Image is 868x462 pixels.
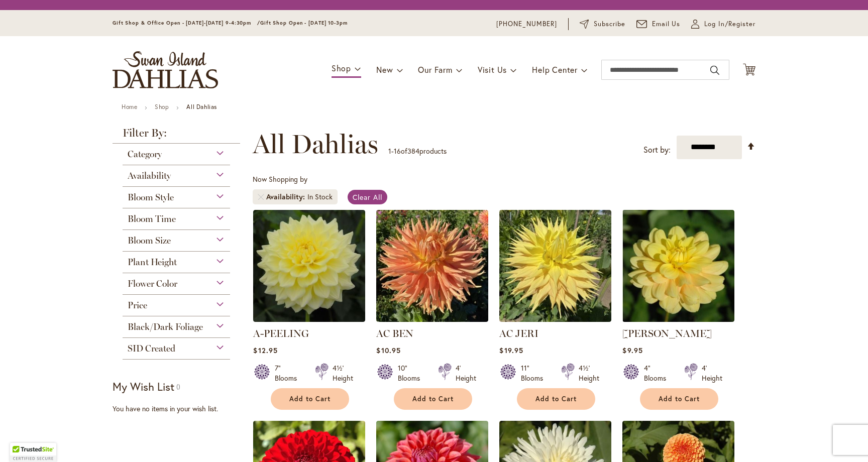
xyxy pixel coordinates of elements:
img: AC Jeri [499,210,611,322]
a: Log In/Register [691,19,755,29]
a: A-PEELING [253,327,309,339]
a: AC BEN [376,314,488,324]
span: Bloom Size [128,235,171,246]
button: Add to Cart [394,388,472,410]
span: Bloom Style [128,192,174,203]
div: 4' Height [702,363,722,383]
span: Add to Cart [412,395,454,403]
span: $9.95 [622,345,642,355]
div: 7" Blooms [275,363,303,383]
button: Add to Cart [640,388,718,410]
span: Availability [128,170,171,181]
div: 4' Height [456,363,476,383]
a: AC JERI [499,327,538,339]
strong: Filter By: [113,128,240,144]
a: Subscribe [580,19,625,29]
span: Email Us [652,19,681,29]
span: $10.95 [376,345,400,355]
a: Clear All [348,190,387,204]
span: Add to Cart [659,395,700,403]
div: 4½' Height [579,363,599,383]
a: AC BEN [376,327,413,339]
span: Price [128,300,147,311]
strong: All Dahlias [186,103,217,110]
span: Log In/Register [704,19,755,29]
div: 11" Blooms [521,363,549,383]
span: $19.95 [499,345,523,355]
img: A-Peeling [253,210,365,322]
a: store logo [113,51,218,88]
span: SID Created [128,343,175,354]
span: 384 [407,146,419,156]
div: 10" Blooms [398,363,426,383]
a: Remove Availability In Stock [258,194,264,200]
iframe: Launch Accessibility Center [8,426,36,454]
span: Subscribe [594,19,625,29]
span: Now Shopping by [253,174,307,184]
img: AC BEN [376,210,488,322]
a: Home [122,103,137,110]
p: - of products [388,143,447,159]
span: $12.95 [253,345,277,355]
a: Email Us [636,19,681,29]
a: Shop [155,103,169,110]
div: You have no items in your wish list. [113,404,247,414]
span: 16 [394,146,401,156]
a: A-Peeling [253,314,365,324]
span: Gift Shop & Office Open - [DATE]-[DATE] 9-4:30pm / [113,20,260,26]
span: Plant Height [128,257,177,268]
a: [PHONE_NUMBER] [496,19,557,29]
span: Add to Cart [289,395,331,403]
button: Add to Cart [271,388,349,410]
span: Availability [266,192,307,202]
label: Sort by: [643,141,671,159]
span: Bloom Time [128,213,176,224]
span: Visit Us [478,64,507,75]
div: 4" Blooms [644,363,672,383]
span: New [376,64,393,75]
span: All Dahlias [253,129,378,159]
span: Shop [332,63,351,73]
span: 1 [388,146,391,156]
span: Category [128,149,162,160]
span: Black/Dark Foliage [128,321,203,332]
div: In Stock [307,192,333,202]
span: Clear All [353,192,382,202]
button: Add to Cart [517,388,595,410]
span: Our Farm [418,64,452,75]
span: Help Center [532,64,578,75]
img: AHOY MATEY [622,210,734,322]
a: AC Jeri [499,314,611,324]
button: Search [710,62,719,78]
span: Add to Cart [535,395,577,403]
strong: My Wish List [113,379,174,394]
span: Flower Color [128,278,177,289]
a: [PERSON_NAME] [622,327,712,339]
div: 4½' Height [333,363,353,383]
a: AHOY MATEY [622,314,734,324]
span: Gift Shop Open - [DATE] 10-3pm [260,20,348,26]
